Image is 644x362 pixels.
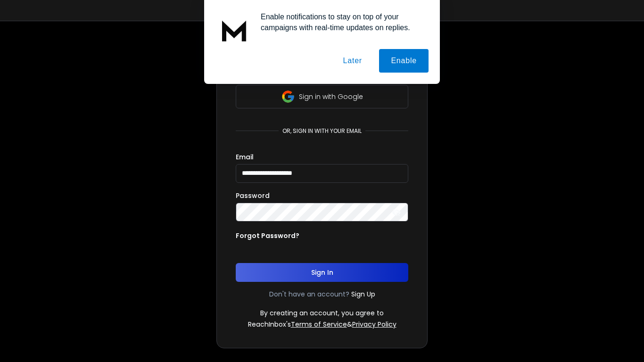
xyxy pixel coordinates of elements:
[379,49,429,73] button: Enable
[236,154,254,160] label: Email
[279,127,365,135] p: or, sign in with your email
[236,85,408,108] button: Sign in with Google
[299,92,363,101] p: Sign in with Google
[248,320,396,329] p: ReachInbox's &
[236,192,270,199] label: Password
[351,289,375,299] a: Sign Up
[291,320,347,329] a: Terms of Service
[269,289,349,299] p: Don't have an account?
[236,231,299,240] p: Forgot Password?
[331,49,373,73] button: Later
[260,308,384,318] p: By creating an account, you agree to
[236,263,408,282] button: Sign In
[352,320,396,329] a: Privacy Policy
[253,11,429,33] div: Enable notifications to stay on top of your campaigns with real-time updates on replies.
[215,11,253,49] img: notification icon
